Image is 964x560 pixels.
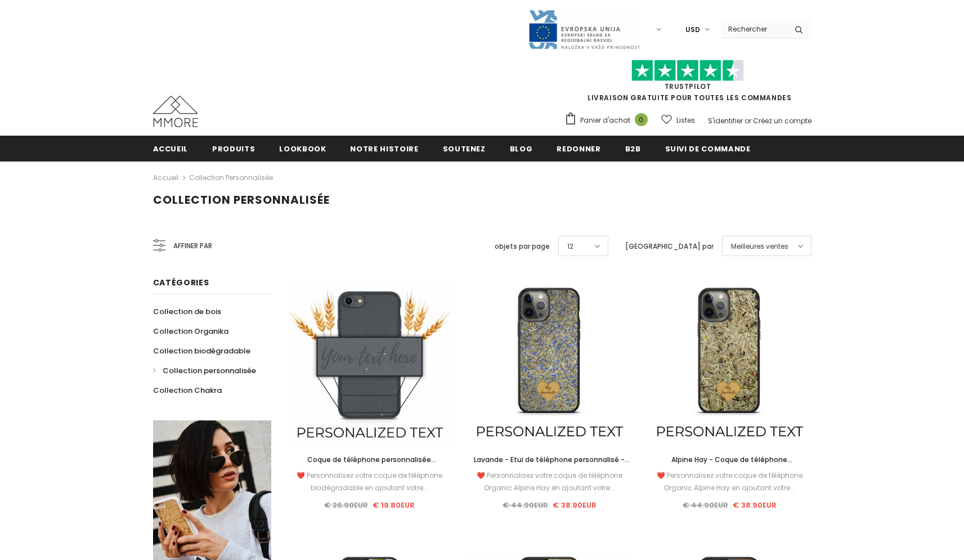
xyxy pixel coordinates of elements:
span: soutenez [443,144,486,154]
a: S'identifier [708,116,743,126]
span: € 44.90EUR [683,500,728,510]
span: Alpine Hay - Coque de téléphone personnalisée - Cadeau personnalisé [663,455,795,477]
a: Lavande - Etui de téléphone personnalisé - Cadeau personnalisé [468,454,631,466]
span: Notre histoire [350,144,418,154]
span: B2B [625,144,641,154]
span: Blog [510,144,533,154]
a: soutenez [443,136,486,161]
a: Produits [212,136,255,161]
a: Collection Chakra [153,380,222,400]
input: Search Site [721,21,786,37]
span: Collection Organika [153,326,228,337]
span: Collection Chakra [153,385,222,396]
img: Javni Razpis [528,9,640,50]
span: € 44.90EUR [503,500,548,510]
a: Lookbook [279,136,326,161]
span: Redonner [557,144,600,154]
span: 0 [635,113,648,126]
a: Accueil [153,171,178,185]
span: Listes [676,115,695,126]
span: Meilleures ventes [731,241,788,252]
label: objets par page [495,241,550,252]
span: LIVRAISON GRATUITE POUR TOUTES LES COMMANDES [564,65,811,102]
a: Accueil [153,136,189,161]
span: Coque de téléphone personnalisée biodégradable - Noire [307,455,436,477]
div: ❤️ Personnalisez votre coque de téléphone biodégradable en ajoutant votre... [288,469,451,494]
span: € 19.80EUR [373,500,415,510]
a: Coque de téléphone personnalisée biodégradable - Noire [288,454,451,466]
a: Collection personnalisée [153,361,256,380]
a: Collection Organika [153,321,228,341]
span: Catégories [153,277,209,288]
a: Créez un compte [753,116,811,126]
div: ❤️ Personnalisez votre coque de téléphone Organic Alpine Hay en ajoutant votre... [648,469,811,494]
span: € 26.90EUR [324,500,368,510]
a: Suivi de commande [665,136,751,161]
span: Suivi de commande [665,144,751,154]
a: TrustPilot [665,82,711,91]
span: USD [685,24,700,35]
span: Lookbook [279,144,326,154]
a: Collection personnalisée [189,173,273,182]
img: Cas MMORE [153,96,198,127]
label: [GEOGRAPHIC_DATA] par [625,241,714,252]
span: Collection personnalisée [153,192,330,208]
img: Faites confiance aux étoiles pilotes [631,60,744,82]
span: Panier d'achat [580,115,630,126]
a: Notre histoire [350,136,418,161]
span: Collection biodégradable [153,346,250,356]
a: Panier d'achat 0 [564,112,653,129]
a: Redonner [557,136,600,161]
a: B2B [625,136,641,161]
a: Listes [661,110,695,130]
a: Blog [510,136,533,161]
span: Accueil [153,144,189,154]
a: Alpine Hay - Coque de téléphone personnalisée - Cadeau personnalisé [648,454,811,466]
span: Produits [212,144,255,154]
a: Collection de bois [153,302,221,321]
span: Lavande - Etui de téléphone personnalisé - Cadeau personnalisé [474,455,630,477]
span: 12 [567,241,573,252]
span: Collection personnalisée [163,365,256,376]
span: or [745,116,751,126]
a: Javni Razpis [528,24,640,34]
div: ❤️ Personnalisez votre coque de téléphone Organic Alpine Hay en ajoutant votre... [468,469,631,494]
span: Collection de bois [153,306,221,317]
span: Affiner par [173,240,212,252]
a: Collection biodégradable [153,341,250,361]
span: € 38.90EUR [733,500,777,510]
span: € 38.90EUR [553,500,597,510]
